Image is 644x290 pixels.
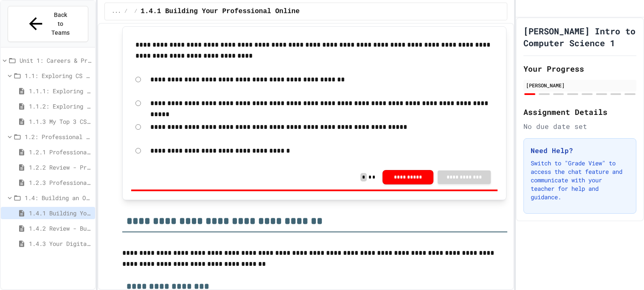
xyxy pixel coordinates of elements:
[523,63,636,75] h2: Your Progress
[523,25,636,49] h1: [PERSON_NAME] Intro to Computer Science 1
[20,56,92,65] span: Unit 1: Careers & Professionalism
[29,102,92,111] span: 1.1.2: Exploring CS Careers - Review
[25,132,92,141] span: 1.2: Professional Communication
[25,71,92,80] span: 1.1: Exploring CS Careers
[29,178,92,187] span: 1.2.3 Professional Communication Challenge
[29,117,92,126] span: 1.1.3 My Top 3 CS Careers!
[134,8,137,15] span: /
[25,193,92,202] span: 1.4: Building an Online Presence
[29,239,92,248] span: 1.4.3 Your Digital Portfolio Challenge
[29,163,92,172] span: 1.2.2 Review - Professional Communication
[29,148,92,156] span: 1.2.1 Professional Communication
[141,6,336,17] span: 1.4.1 Building Your Professional Online Presence
[124,8,127,15] span: /
[523,121,636,131] div: No due date set
[526,81,634,89] div: [PERSON_NAME]
[112,8,121,15] span: ...
[29,209,92,217] span: 1.4.1 Building Your Professional Online Presence
[531,145,629,156] h3: Need Help?
[523,106,636,118] h2: Assignment Details
[531,159,629,201] p: Switch to "Grade View" to access the chat feature and communicate with your teacher for help and ...
[29,86,92,95] span: 1.1.1: Exploring CS Careers
[51,11,70,37] span: Back to Teams
[29,224,92,233] span: 1.4.2 Review - Building Your Professional Online Presence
